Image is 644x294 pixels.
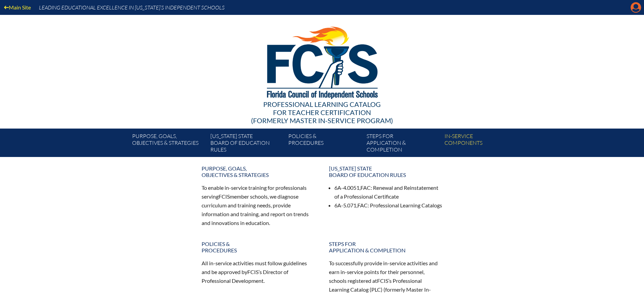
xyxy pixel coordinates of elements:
a: In-servicecomponents [442,131,520,157]
span: FCIS [377,277,388,284]
a: Purpose, goals,objectives & strategies [198,162,319,181]
span: PLC [371,286,381,293]
div: Professional Learning Catalog (formerly Master In-service Program) [127,100,517,125]
p: All in-service activities must follow guidelines and be approved by ’s Director of Professional D... [202,259,315,285]
svg: Manage Account [630,2,641,13]
a: Main Site [1,3,34,12]
p: To enable in-service training for professionals serving member schools, we diagnose curriculum an... [202,183,315,227]
img: FCISlogo221.eps [252,15,392,107]
span: FAC [360,184,371,191]
a: Policies &Procedures [286,131,363,157]
a: [US_STATE] StateBoard of Education rules [208,131,286,157]
span: FAC [357,202,368,208]
a: Steps forapplication & completion [364,131,442,157]
li: 6A-4.0051, : Renewal and Reinstatement of a Professional Certificate [334,183,443,201]
span: FCIS [219,193,230,200]
a: Steps forapplication & completion [325,238,447,256]
a: Purpose, goals,objectives & strategies [129,131,207,157]
a: [US_STATE] StateBoard of Education rules [325,162,447,181]
a: Policies &Procedures [198,238,319,256]
span: for Teacher Certification [273,108,371,116]
li: 6A-5.071, : Professional Learning Catalogs [334,201,443,210]
span: FCIS [247,269,258,275]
